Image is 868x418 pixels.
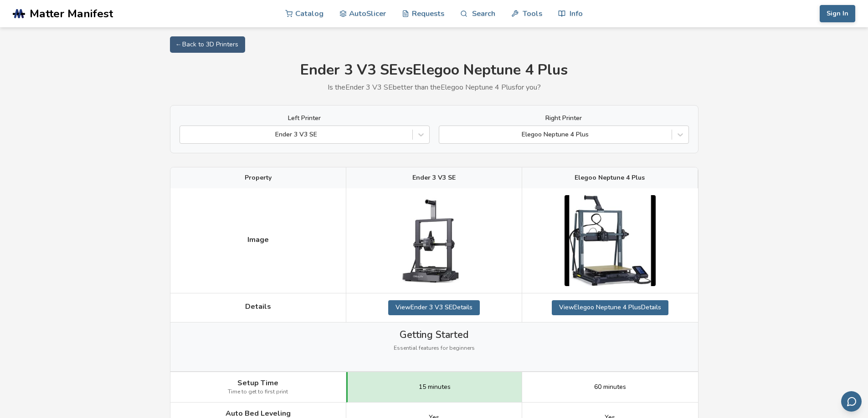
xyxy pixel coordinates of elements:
[185,131,186,138] input: Ender 3 V3 SE
[247,236,269,244] span: Image
[412,174,456,181] span: Ender 3 V3 SE
[228,389,288,395] span: Time to get to first print
[394,345,475,352] span: Essential features for beginners
[30,7,113,20] span: Matter Manifest
[170,62,699,79] h1: Ender 3 V3 SE vs Elegoo Neptune 4 Plus
[226,409,291,418] span: Auto Bed Leveling
[237,379,278,387] span: Setup Time
[180,115,430,122] label: Left Printer
[439,115,689,122] label: Right Printer
[170,83,699,91] p: Is the Ender 3 V3 SE better than the Elegoo Neptune 4 Plus for you?
[400,329,468,340] span: Getting Started
[575,174,645,181] span: Elegoo Neptune 4 Plus
[419,383,451,391] span: 15 minutes
[594,383,626,391] span: 60 minutes
[245,302,271,311] span: Details
[820,5,855,22] button: Sign In
[388,195,479,286] img: Ender 3 V3 SE
[245,174,272,181] span: Property
[388,300,480,315] a: ViewEnder 3 V3 SEDetails
[170,36,245,53] a: ← Back to 3D Printers
[841,391,862,412] button: Send feedback via email
[552,300,668,315] a: ViewElegoo Neptune 4 PlusDetails
[444,131,446,138] input: Elegoo Neptune 4 Plus
[565,195,656,286] img: Elegoo Neptune 4 Plus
